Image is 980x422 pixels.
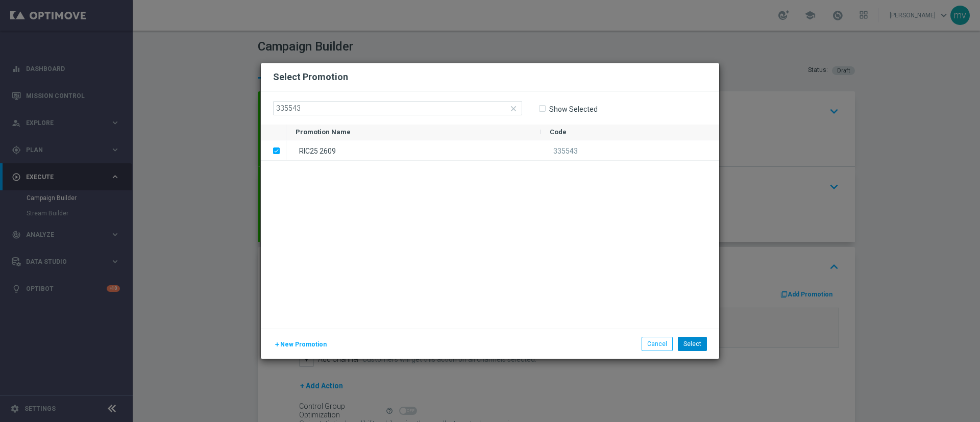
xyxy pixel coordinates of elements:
[273,339,328,350] button: New Promotion
[286,140,541,160] div: RIC25 2609
[549,105,598,114] label: Show Selected
[274,341,280,347] i: add
[273,71,348,83] h2: Select Promotion
[273,101,522,115] input: Search by Promotion name or Promo code
[550,128,567,136] span: Code
[642,337,673,351] button: Cancel
[296,128,351,136] span: Promotion Name
[553,147,578,155] span: 335543
[261,140,286,161] div: Press SPACE to deselect this row.
[509,104,518,113] i: close
[678,337,707,351] button: Select
[286,140,719,161] div: Press SPACE to deselect this row.
[280,341,327,348] span: New Promotion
